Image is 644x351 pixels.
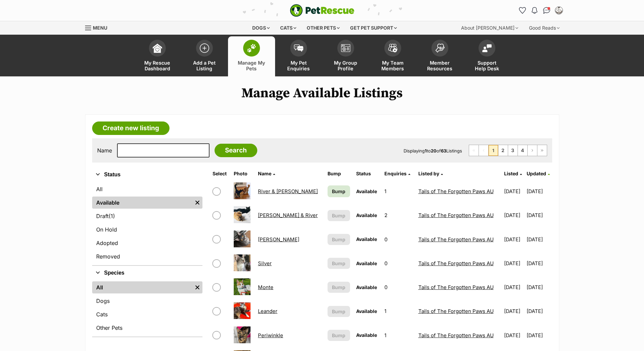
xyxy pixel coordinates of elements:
[134,36,181,76] a: My Rescue Dashboard
[332,284,345,291] span: Bump
[258,236,299,243] a: [PERSON_NAME]
[189,60,220,71] span: Add a Pet Listing
[382,180,415,203] td: 1
[527,204,551,227] td: [DATE]
[418,212,494,218] a: Tails of The Forgotten Paws AU
[517,5,528,16] a: Favourites
[489,145,498,156] span: Page 1
[537,145,547,156] a: Last page
[92,170,202,179] button: Status
[501,204,526,227] td: [DATE]
[302,21,344,35] div: Other pets
[248,21,274,35] div: Dogs
[404,148,462,153] span: Displaying to of Listings
[498,145,508,156] a: Page 2
[328,210,350,221] button: Bump
[200,43,209,53] img: add-pet-listing-icon-0afa8454b4691262ce3f59096e99ab1cd57d4a30225e0717b998d2c9b9846f56.svg
[92,250,202,262] a: Removed
[275,36,322,76] a: My Pet Enquiries
[418,284,494,290] a: Tails of The Forgotten Paws AU
[418,308,494,314] a: Tails of The Forgotten Paws AU
[463,36,510,76] a: Support Help Desk
[328,330,350,341] button: Bump
[518,145,527,156] a: Page 4
[142,60,173,71] span: My Rescue Dashboard
[382,324,415,347] td: 1
[527,300,551,323] td: [DATE]
[418,188,494,195] a: Tails of The Forgotten Paws AU
[543,7,550,14] img: chat-41dd97257d64d25036548639549fe6c8038ab92f7586957e7f3b1b290dea8141.svg
[93,25,107,31] span: Menu
[92,197,192,209] a: Available
[527,228,551,251] td: [DATE]
[258,284,273,290] a: Monte
[258,332,283,339] a: Periwinkle
[508,145,518,156] a: Page 3
[109,212,115,220] span: (1)
[504,171,522,176] a: Listed
[356,212,377,218] span: Available
[258,308,277,314] a: Leander
[378,60,408,71] span: My Team Members
[441,148,446,153] strong: 63
[92,308,202,320] a: Cats
[228,36,275,76] a: Manage My Pets
[210,168,230,179] th: Select
[92,182,202,265] div: Status
[92,183,202,195] a: All
[382,228,415,251] td: 0
[527,276,551,299] td: [DATE]
[469,145,547,156] nav: Pagination
[258,212,318,218] a: [PERSON_NAME] & River
[192,197,202,209] a: Remove filter
[258,171,275,176] a: Name
[258,171,271,176] span: Name
[382,204,415,227] td: 2
[554,5,564,16] button: My account
[527,171,550,176] a: Updated
[328,234,350,245] button: Bump
[328,185,350,197] a: Bump
[527,324,551,347] td: [DATE]
[92,322,202,334] a: Other Pets
[517,5,564,16] ul: Account quick links
[418,171,443,176] a: Listed by
[231,168,255,179] th: Photo
[332,212,345,219] span: Bump
[527,252,551,275] td: [DATE]
[92,280,202,337] div: Species
[328,306,350,317] button: Bump
[425,60,455,71] span: Member Resources
[529,5,540,16] button: Notifications
[501,180,526,203] td: [DATE]
[92,295,202,307] a: Dogs
[353,168,381,179] th: Status
[501,276,526,299] td: [DATE]
[92,269,202,277] button: Species
[384,171,410,176] a: Enquiries
[345,21,402,35] div: Get pet support
[425,148,427,153] strong: 1
[388,44,397,52] img: team-members-icon-5396bd8760b3fe7c0b43da4ab00e1e3bb1a5d9ba89233759b79545d2d3fc5d0d.svg
[556,7,562,14] img: Tails of The Forgotten Paws AU profile pic
[92,210,202,222] a: Draft
[528,145,537,156] a: Next page
[356,284,377,290] span: Available
[290,4,354,17] a: PetRescue
[501,252,526,275] td: [DATE]
[92,237,202,249] a: Adopted
[332,188,345,195] span: Bump
[382,252,415,275] td: 0
[328,258,350,269] button: Bump
[325,168,353,179] th: Bump
[153,43,162,53] img: dashboard-icon-eb2f2d2d3e046f16d808141f083e7271f6b2e854fb5c12c21221c1fb7104beca.svg
[332,236,345,243] span: Bump
[469,145,479,156] span: First page
[215,144,257,157] input: Search
[275,21,301,35] div: Cats
[332,308,345,315] span: Bump
[290,4,354,17] img: logo-e224e6f780fb5917bec1dbf3a21bbac754714ae5b6737aabdf751b685950b380.svg
[341,44,350,52] img: group-profile-icon-3fa3cf56718a62981997c0bc7e787c4b2cf8bcc04b72c1350f741eb67cf2f40e.svg
[181,36,228,76] a: Add a Pet Listing
[418,260,494,267] a: Tails of The Forgotten Paws AU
